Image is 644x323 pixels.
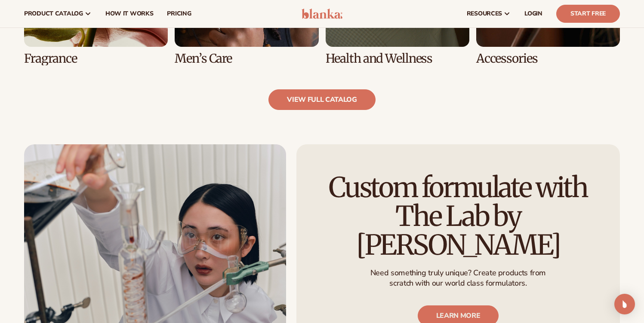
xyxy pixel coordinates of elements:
a: view full catalog [268,89,376,110]
span: product catalog [24,10,83,17]
span: resources [467,10,502,17]
span: LOGIN [524,10,542,17]
p: scratch with our world class formulators. [370,278,546,288]
p: Need something truly unique? Create products from [370,268,546,278]
a: Start Free [556,5,620,23]
h2: Custom formulate with The Lab by [PERSON_NAME] [320,173,596,260]
img: logo [302,9,342,19]
span: pricing [167,10,191,17]
span: How It Works [105,10,154,17]
div: Open Intercom Messenger [614,294,635,314]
